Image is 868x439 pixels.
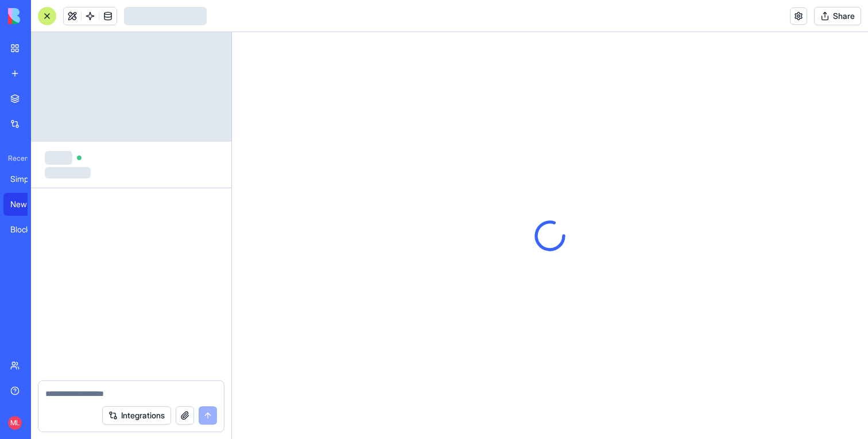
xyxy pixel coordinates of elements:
[10,224,42,235] div: Blocks Trust Center
[10,173,42,185] div: Simple Todo List
[3,154,28,163] span: Recent
[10,199,42,210] div: New App
[102,406,171,425] button: Integrations
[3,218,49,241] a: Blocks Trust Center
[8,8,79,24] img: logo
[3,193,49,216] a: New App
[3,168,49,191] a: Simple Todo List
[814,7,861,25] button: Share
[8,416,22,430] span: ML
